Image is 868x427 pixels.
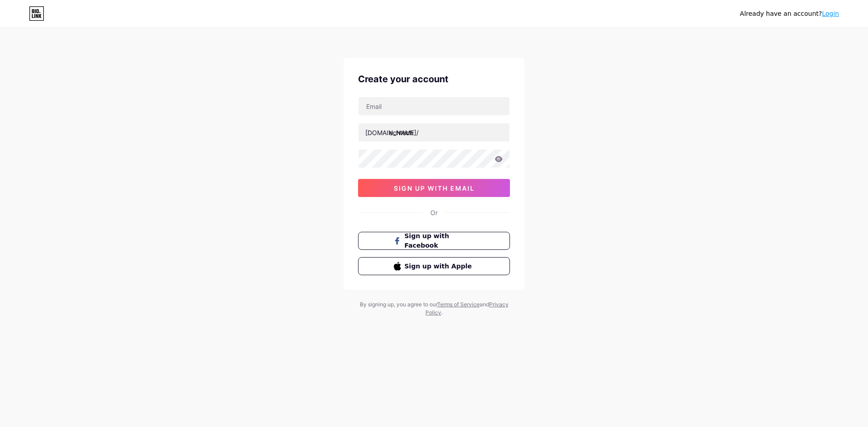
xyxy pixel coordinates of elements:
a: Terms of Service [437,301,480,308]
a: Login [822,10,839,17]
span: Sign up with Apple [405,262,475,271]
div: [DOMAIN_NAME]/ [365,128,419,137]
span: sign up with email [394,184,475,192]
button: Sign up with Facebook [358,232,510,250]
button: sign up with email [358,179,510,197]
div: Already have an account? [740,9,839,19]
div: Create your account [358,72,510,86]
input: Email [359,97,509,115]
span: Sign up with Facebook [405,231,475,250]
button: Sign up with Apple [358,257,510,275]
input: username [359,123,509,141]
div: By signing up, you agree to our and . [357,300,511,317]
div: Or [430,208,438,217]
